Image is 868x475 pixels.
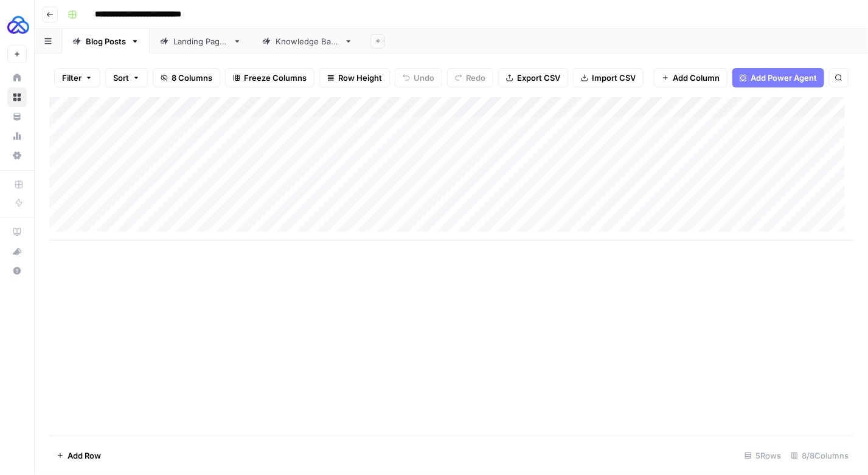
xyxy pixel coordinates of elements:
div: Blog Posts [86,35,126,47]
a: Usage [7,126,27,146]
img: AUQ Logo [7,14,29,36]
button: Import CSV [573,68,644,87]
a: Browse [7,87,27,107]
span: Add Power Agent [751,72,817,84]
button: Filter [54,68,100,87]
div: What's new? [8,242,26,261]
button: What's new? [7,242,27,261]
button: Add Row [49,446,108,465]
div: 8/8 Columns [786,446,853,465]
span: Redo [466,72,485,84]
button: Undo [395,68,442,87]
div: Knowledge Base [276,35,339,47]
span: Undo [414,72,434,84]
span: Export CSV [517,72,560,84]
button: 8 Columns [153,68,220,87]
button: Add Power Agent [732,68,824,87]
span: 8 Columns [172,72,212,84]
div: Landing Pages [173,35,228,47]
button: Help + Support [7,261,27,281]
a: Home [7,68,27,87]
button: Row Height [319,68,390,87]
a: Blog Posts [62,29,150,53]
span: Freeze Columns [244,72,307,84]
button: Export CSV [498,68,568,87]
span: Add Column [673,72,720,84]
span: Row Height [338,72,382,84]
a: Landing Pages [150,29,252,53]
span: Import CSV [592,72,636,84]
button: Sort [105,68,148,87]
button: Freeze Columns [225,68,314,87]
a: Settings [7,146,27,165]
div: 5 Rows [740,446,786,465]
span: Filter [62,72,82,84]
span: Sort [113,72,129,84]
a: Your Data [7,107,27,126]
button: Redo [447,68,493,87]
button: Workspace: AUQ [7,10,27,40]
button: Add Column [654,68,727,87]
span: Add Row [68,449,101,462]
a: AirOps Academy [7,222,27,242]
a: Knowledge Base [252,29,363,53]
